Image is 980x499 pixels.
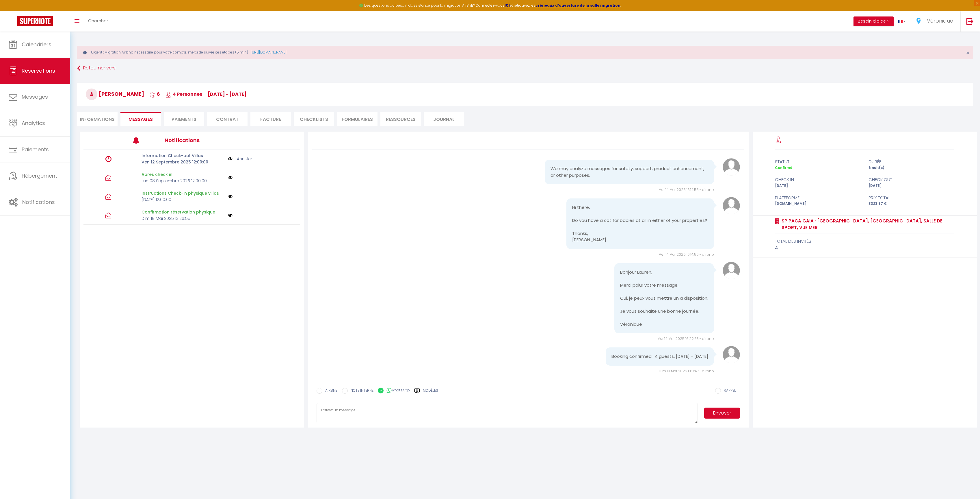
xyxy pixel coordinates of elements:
[77,112,118,126] li: Informations
[657,336,714,341] span: Mer 14 Mai 2025 16:22:53 - airbnb
[775,165,792,170] span: Confirmé
[150,91,160,97] span: 6
[620,269,708,328] pre: Bonjour Lauren, Merci poiur votre message. Oui, je peux vous mettre un à disposition. Je vous sou...
[142,190,224,196] p: Instructions Check-in physique villas
[84,11,112,32] a: Chercher
[551,165,708,178] pre: We may analyze messages for safety, support, product enhancement, or other purposes.
[337,112,378,126] li: FORMULAIRES
[165,91,202,97] span: 4 Personnes
[251,50,287,55] a: [URL][DOMAIN_NAME]
[771,176,865,183] div: check in
[865,183,958,189] div: [DATE]
[723,262,740,279] img: avatar.png
[77,63,973,73] a: Retourner vers
[228,156,233,162] img: NO IMAGE
[723,158,740,176] img: avatar.png
[914,16,923,25] img: ...
[237,156,252,162] a: Annuler
[771,201,865,207] div: [DOMAIN_NAME]
[721,388,736,394] label: RAPPEL
[142,159,224,165] p: Ven 12 Septembre 2025 12:00:00
[384,388,410,394] label: WhatsApp
[535,3,620,8] a: créneaux d'ouverture de la salle migration
[142,171,224,178] p: Après check in
[142,209,224,215] p: Confirmation réservation physique
[771,158,865,165] div: statut
[250,112,291,126] li: Facture
[966,50,969,56] button: Close
[910,11,960,32] a: ... Véronique
[228,175,233,180] img: NO IMAGE
[165,134,255,147] h3: Notifications
[780,218,954,231] a: SP PACA GAIA · [GEOGRAPHIC_DATA], [GEOGRAPHIC_DATA], salle de sport, vue mer
[775,238,954,245] div: total des invités
[659,369,714,373] span: Dim 18 Mai 2025 13:17:47 - airbnb
[927,17,953,24] span: Véronique
[424,112,464,126] li: Journal
[164,112,204,126] li: Paiements
[704,408,740,419] button: Envoyer
[771,183,865,189] div: [DATE]
[723,197,740,214] img: avatar.png
[17,16,53,26] img: Super Booking
[22,198,55,206] span: Notifications
[22,119,45,127] span: Analytics
[22,67,55,74] span: Réservations
[423,388,438,398] label: Modèles
[865,158,958,165] div: durée
[22,41,51,48] span: Calendriers
[88,18,108,24] span: Chercher
[572,204,708,243] pre: Hi there, Do you have a cot for babies at all in either of your properties? Thanks, [PERSON_NAME]
[865,165,958,171] div: 6 nuit(s)
[865,201,958,207] div: 3323.97 €
[771,194,865,201] div: Plateforme
[86,90,144,97] span: [PERSON_NAME]
[294,112,334,126] li: CHECKLISTS
[142,196,224,203] p: [DATE] 12:00:00
[228,213,233,218] img: NO IMAGE
[723,346,740,363] img: avatar.png
[129,116,153,123] span: Messages
[228,194,233,199] img: NO IMAGE
[322,388,338,394] label: AIRBNB
[505,3,510,8] a: ICI
[865,194,958,201] div: Prix total
[380,112,421,126] li: Ressources
[865,176,958,183] div: check out
[142,178,224,184] p: Lun 08 Septembre 2025 12:00:00
[966,18,974,25] img: logout
[142,215,224,222] p: Dim 18 Mai 2025 13:26:55
[22,93,48,100] span: Messages
[775,245,954,252] div: 4
[207,112,248,126] li: Contrat
[142,152,224,159] p: Information Check-out Villas
[659,252,714,257] span: Mer 14 Mai 2025 16:14:56 - airbnb
[22,146,49,153] span: Paiements
[611,353,708,360] pre: Booking confirmed · 4 guests, [DATE] – [DATE]
[853,16,894,26] button: Besoin d'aide ?
[77,46,973,59] div: Urgent : Migration Airbnb nécessaire pour votre compte, merci de suivre ces étapes (5 min) -
[348,388,373,394] label: NOTE INTERNE
[966,49,969,56] span: ×
[22,172,57,179] span: Hébergement
[208,91,247,97] span: [DATE] - [DATE]
[659,187,714,192] span: Mer 14 Mai 2025 16:14:55 - airbnb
